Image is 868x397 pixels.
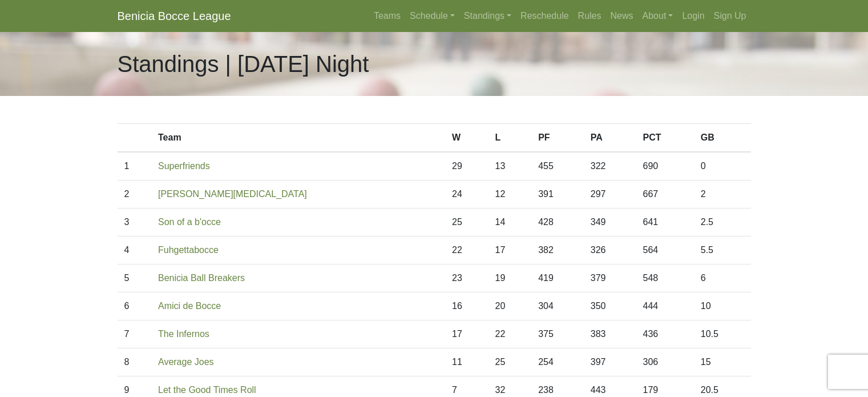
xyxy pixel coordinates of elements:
a: Son of a b'occe [158,217,221,227]
td: 23 [445,264,488,292]
a: Superfriends [158,161,210,171]
td: 382 [531,236,584,264]
td: 6 [118,292,152,320]
td: 548 [636,264,693,292]
td: 1 [118,152,152,181]
td: 2.5 [694,208,751,236]
a: The Infernos [158,329,209,339]
a: Let the Good Times Roll [158,385,256,395]
td: 304 [531,292,584,320]
td: 254 [531,348,584,376]
th: Team [151,124,445,153]
td: 397 [584,348,636,376]
a: [PERSON_NAME][MEDICAL_DATA] [158,189,307,199]
td: 4 [118,236,152,264]
a: Amici de Bocce [158,301,221,311]
td: 428 [531,208,584,236]
a: News [606,5,638,27]
td: 379 [584,264,636,292]
td: 436 [636,320,693,348]
td: 667 [636,181,693,208]
td: 5 [118,264,152,292]
td: 25 [488,348,532,376]
td: 10 [694,292,751,320]
a: Reschedule [516,5,574,27]
td: 326 [584,236,636,264]
td: 22 [445,236,488,264]
td: 5.5 [694,236,751,264]
td: 10.5 [694,320,751,348]
td: 7 [118,320,152,348]
td: 444 [636,292,693,320]
td: 13 [488,152,532,181]
td: 15 [694,348,751,376]
a: Benicia Bocce League [118,5,231,27]
td: 3 [118,208,152,236]
td: 16 [445,292,488,320]
td: 306 [636,348,693,376]
td: 11 [445,348,488,376]
th: PF [531,124,584,153]
a: About [638,5,678,27]
th: PA [584,124,636,153]
a: Login [677,5,709,27]
a: Sign Up [709,5,751,27]
td: 6 [694,264,751,292]
td: 383 [584,320,636,348]
td: 564 [636,236,693,264]
td: 297 [584,181,636,208]
td: 12 [488,181,532,208]
td: 17 [445,320,488,348]
td: 2 [694,181,751,208]
td: 19 [488,264,532,292]
a: Fuhgettabocce [158,245,219,255]
a: Teams [369,5,405,27]
th: GB [694,124,751,153]
td: 29 [445,152,488,181]
td: 322 [584,152,636,181]
td: 0 [694,152,751,181]
h1: Standings | [DATE] Night [118,50,369,78]
td: 14 [488,208,532,236]
td: 22 [488,320,532,348]
td: 17 [488,236,532,264]
td: 375 [531,320,584,348]
td: 690 [636,152,693,181]
th: PCT [636,124,693,153]
a: Standings [459,5,516,27]
td: 8 [118,348,152,376]
td: 20 [488,292,532,320]
td: 350 [584,292,636,320]
td: 391 [531,181,584,208]
th: W [445,124,488,153]
a: Rules [574,5,606,27]
td: 24 [445,181,488,208]
a: Average Joes [158,357,214,367]
a: Benicia Ball Breakers [158,273,245,283]
th: L [488,124,532,153]
td: 419 [531,264,584,292]
td: 2 [118,181,152,208]
td: 25 [445,208,488,236]
td: 641 [636,208,693,236]
td: 455 [531,152,584,181]
a: Schedule [405,5,459,27]
td: 349 [584,208,636,236]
